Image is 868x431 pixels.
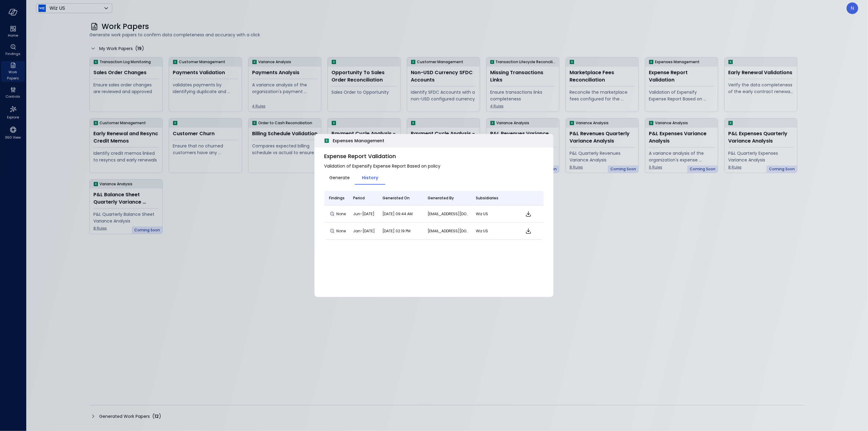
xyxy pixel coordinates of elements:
[353,195,365,201] span: Period
[382,211,413,216] span: [DATE] 09:44 AM
[324,163,544,169] span: Validation of Expensify Expense Report Based on policy
[476,195,498,201] span: Subsidiaries
[337,228,348,234] span: None
[324,152,544,160] span: Expense Report Validation
[428,195,454,201] span: Generated By
[362,174,378,181] span: History
[337,211,348,217] span: None
[353,211,375,216] span: Jun-[DATE]
[382,228,410,234] span: [DATE] 02:19 PM
[333,137,385,144] span: Expenses Management
[329,174,350,181] span: Generate
[525,210,532,218] span: Download
[382,195,410,201] span: Generated On
[476,211,513,217] p: Wiz US
[428,211,471,217] p: [EMAIL_ADDRESS][DOMAIN_NAME]
[525,227,532,235] span: Download
[428,228,471,234] p: [EMAIL_ADDRESS][DOMAIN_NAME]
[476,228,513,234] p: Wiz US
[329,195,345,201] span: Findings
[353,228,375,234] span: Jan-[DATE]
